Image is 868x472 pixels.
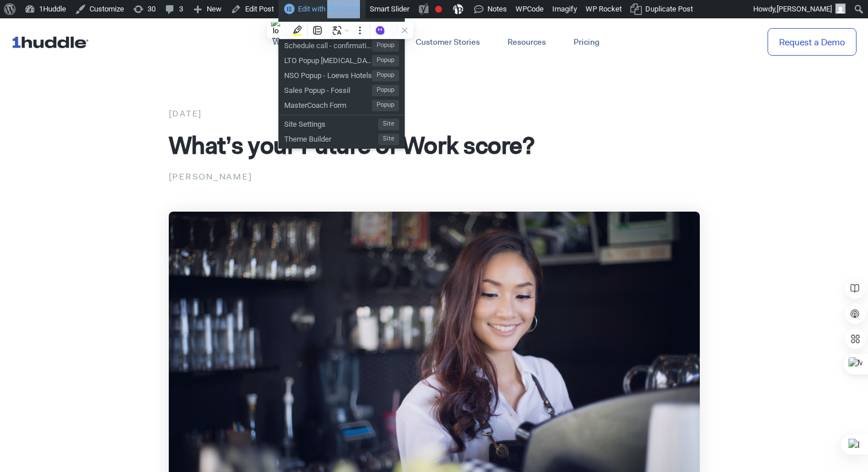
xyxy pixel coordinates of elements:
[284,96,372,111] span: MasterCoach Form
[372,85,399,96] span: Popup
[278,37,405,52] a: Schedule call - confirmation calendarPopup
[278,96,405,111] a: MasterCoach FormPopup
[278,52,405,67] a: LTO Popup [MEDICAL_DATA]Popup
[298,5,360,13] span: Edit with Elementor
[278,115,405,130] a: Site SettingsSite
[777,5,832,13] span: [PERSON_NAME]
[768,28,857,56] a: Request a Demo
[494,32,560,53] a: Resources
[278,67,405,81] a: NSO Popup - Loews HotelsPopup
[284,37,372,52] span: Schedule call - confirmation calendar
[372,100,399,111] span: Popup
[284,130,378,145] span: Theme Builder
[402,32,494,53] a: Customer Stories
[169,106,700,121] div: [DATE]
[278,130,405,145] a: Theme BuilderSite
[169,129,534,161] span: What’s your Future of Work score?
[284,115,378,130] span: Site Settings
[284,52,372,67] span: LTO Popup [MEDICAL_DATA]
[169,169,700,184] p: [PERSON_NAME]
[372,55,399,67] span: Popup
[259,32,339,53] a: Why 1Huddle?
[378,134,399,145] span: Site
[284,81,372,96] span: Sales Popup - Fossil
[11,31,94,53] img: ...
[372,40,399,52] span: Popup
[278,81,405,96] a: Sales Popup - FossilPopup
[284,67,372,81] span: NSO Popup - Loews Hotels
[372,70,399,81] span: Popup
[435,6,442,13] div: Focus keyphrase not set
[560,32,613,53] a: Pricing
[378,119,399,130] span: Site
